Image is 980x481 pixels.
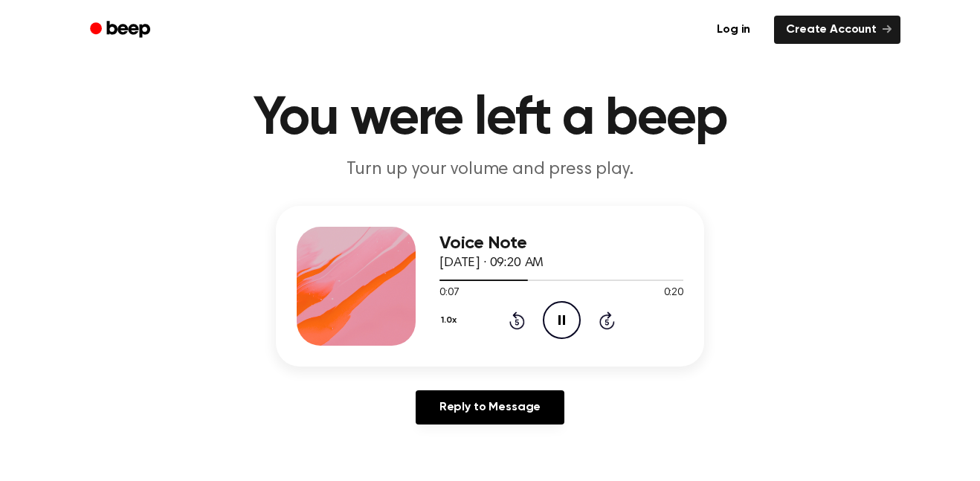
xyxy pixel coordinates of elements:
[80,16,164,45] a: Beep
[109,92,871,146] h1: You were left a beep
[774,16,900,44] a: Create Account
[439,256,544,270] span: [DATE] · 09:20 AM
[439,285,459,301] span: 0:07
[439,308,462,333] button: 1.0x
[204,158,776,182] p: Turn up your volume and press play.
[702,13,765,47] a: Log in
[439,233,683,254] h3: Voice Note
[416,390,564,424] a: Reply to Message
[664,285,683,301] span: 0:20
